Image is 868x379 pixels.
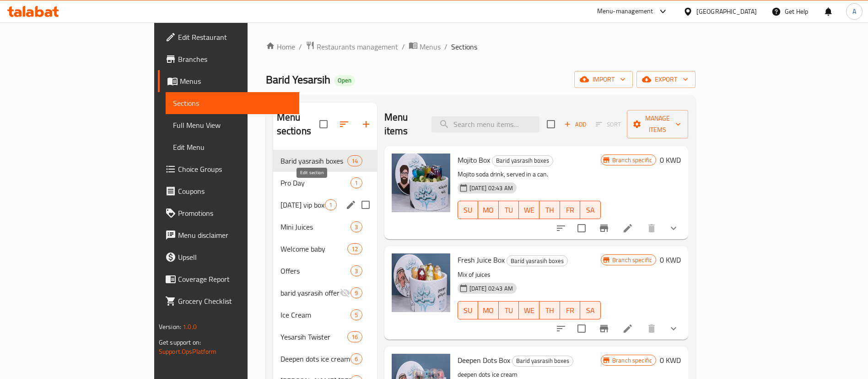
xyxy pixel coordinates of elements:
[178,274,292,285] span: Coverage Report
[159,346,217,357] a: Support.OpsPlatform
[512,356,573,367] div: Barid yasrasih boxes
[180,76,292,87] span: Menus
[458,201,479,219] button: SU
[644,74,688,85] span: export
[580,201,601,219] button: SA
[492,155,553,166] div: Barid yasrasih boxes
[178,296,292,307] span: Grocery Checklist
[660,354,681,367] h6: 0 KWD
[158,158,299,180] a: Choice Groups
[444,41,447,52] li: /
[582,74,625,85] span: import
[384,110,421,138] h2: Menu items
[462,304,475,317] span: SU
[622,223,633,234] a: Edit menu item
[458,169,601,180] p: Mojito soda drink, served in a can.
[280,199,325,210] div: ramadan vip boxes
[660,253,681,266] h6: 0 KWD
[173,120,292,131] span: Full Menu View
[593,318,615,340] button: Branch-specific-item
[159,321,181,333] span: Version:
[166,114,299,136] a: Full Menu View
[590,117,627,132] span: Select section first
[663,217,685,239] button: show more
[347,331,362,342] div: items
[478,201,499,219] button: MO
[350,265,362,276] div: items
[561,117,590,132] span: Add item
[560,301,581,319] button: FR
[502,203,516,217] span: TU
[458,153,490,167] span: Mojito Box
[273,282,377,304] div: barid yasrasih offer9
[852,6,856,16] span: A
[351,355,361,363] span: 6
[609,356,656,365] span: Branch specific
[351,289,361,297] span: 9
[392,253,450,312] img: Fresh Juice Box
[158,48,299,70] a: Branches
[280,155,348,166] span: Barid yasrasih boxes
[584,203,597,217] span: SA
[355,113,377,135] button: Add section
[348,245,361,253] span: 12
[351,223,361,231] span: 3
[273,304,377,326] div: Ice Cream5
[466,284,517,293] span: [DATE] 02:43 AM
[159,336,201,348] span: Get support on:
[482,203,495,217] span: MO
[178,32,292,43] span: Edit Restaurant
[641,217,663,239] button: delete
[351,179,361,187] span: 1
[668,323,679,334] svg: Show Choices
[158,180,299,202] a: Coupons
[572,319,591,338] span: Select to update
[431,116,539,132] input: search
[351,311,361,319] span: 5
[280,309,351,320] span: Ice Cream
[636,71,695,88] button: export
[572,219,591,238] span: Select to update
[458,253,505,267] span: Fresh Juice Box
[166,92,299,114] a: Sections
[178,186,292,197] span: Coupons
[350,287,362,298] div: items
[280,221,351,232] span: Mini Juices
[458,269,601,280] p: Mix of juices
[280,265,351,276] div: Offers
[451,41,477,52] span: Sections
[539,301,560,319] button: TH
[507,256,567,266] span: Barid yasrasih boxes
[347,155,362,166] div: items
[166,136,299,158] a: Edit Menu
[348,157,361,165] span: 14
[392,154,450,212] img: Mojito Box
[280,287,340,298] span: barid yasrasih offer
[458,353,510,367] span: Deepen Dots Box
[273,172,377,194] div: Pro Day1
[584,304,597,317] span: SA
[478,301,499,319] button: MO
[273,216,377,238] div: Mini Juices3
[564,203,577,217] span: FR
[280,331,348,342] div: Yesarsih Twister
[512,356,573,366] span: Barid yasrasih boxes
[317,41,398,52] span: Restaurants management
[173,142,292,153] span: Edit Menu
[325,201,336,209] span: 1
[178,54,292,65] span: Branches
[499,201,519,219] button: TU
[663,318,685,340] button: show more
[519,301,539,319] button: WE
[280,243,348,254] span: Welcome baby
[158,268,299,290] a: Coverage Report
[280,177,351,188] span: Pro Day
[420,41,441,52] span: Menus
[543,304,556,317] span: TH
[561,117,590,132] button: Add
[622,323,633,334] a: Edit menu item
[158,202,299,224] a: Promotions
[482,304,495,317] span: MO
